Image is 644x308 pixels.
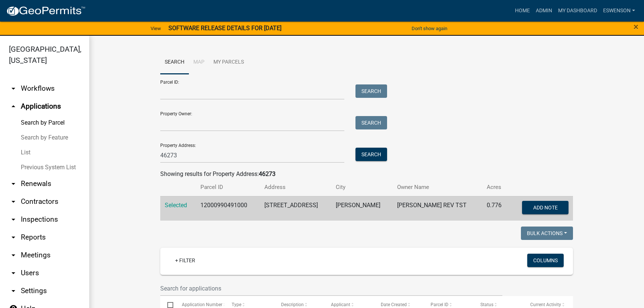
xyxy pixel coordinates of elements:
[9,269,18,277] i: arrow_drop_down
[355,116,387,129] button: Search
[482,179,509,196] th: Acres
[160,51,189,74] a: Search
[9,215,18,224] i: arrow_drop_down
[521,227,573,240] button: Bulk Actions
[600,4,638,18] a: eswenson
[165,202,187,209] a: Selected
[482,196,509,221] td: 0.776
[409,22,450,35] button: Don't show again
[160,170,573,179] div: Showing results for Property Address:
[381,302,407,307] span: Date Created
[533,4,555,18] a: Admin
[232,302,241,307] span: Type
[555,4,600,18] a: My Dashboard
[196,196,260,221] td: 12000990491000
[9,197,18,206] i: arrow_drop_down
[512,4,533,18] a: Home
[522,201,569,214] button: Add Note
[393,179,482,196] th: Owner Name
[9,84,18,93] i: arrow_drop_down
[259,170,276,177] strong: 46273
[331,302,350,307] span: Applicant
[527,254,564,267] button: Columns
[9,179,18,188] i: arrow_drop_down
[9,233,18,242] i: arrow_drop_down
[148,22,164,35] a: View
[431,302,448,307] span: Parcel ID
[260,179,331,196] th: Address
[9,286,18,295] i: arrow_drop_down
[169,254,201,267] a: + Filter
[331,179,393,196] th: City
[281,302,304,307] span: Description
[9,251,18,260] i: arrow_drop_down
[9,102,18,111] i: arrow_drop_up
[182,302,222,307] span: Application Number
[533,204,557,210] span: Add Note
[634,22,638,31] button: Close
[331,196,393,221] td: [PERSON_NAME]
[634,22,638,32] span: ×
[196,179,260,196] th: Parcel ID
[355,148,387,161] button: Search
[393,196,482,221] td: [PERSON_NAME] REV TST
[355,84,387,98] button: Search
[168,25,281,32] strong: SOFTWARE RELEASE DETAILS FOR [DATE]
[160,281,502,296] input: Search for applications
[260,196,331,221] td: [STREET_ADDRESS]
[480,302,493,307] span: Status
[530,302,561,307] span: Current Activity
[209,51,248,74] a: My Parcels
